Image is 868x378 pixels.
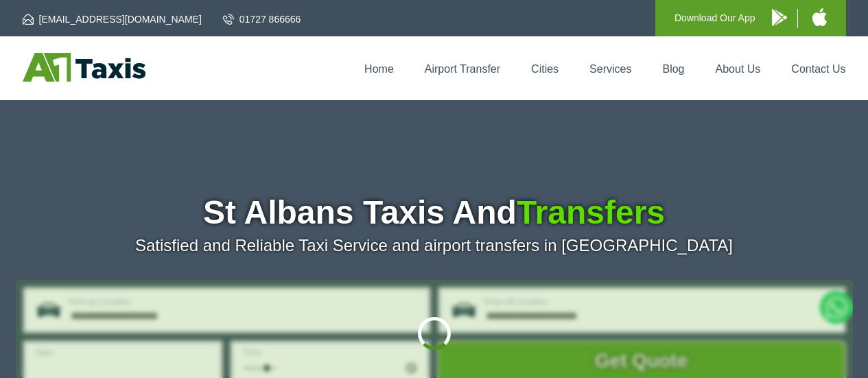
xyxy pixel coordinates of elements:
a: [EMAIL_ADDRESS][DOMAIN_NAME] [23,12,202,26]
a: Contact Us [791,63,845,75]
a: Blog [662,63,684,75]
img: A1 Taxis St Albans LTD [23,53,145,82]
img: A1 Taxis Android App [772,9,787,26]
span: Transfers [517,194,665,231]
a: Services [589,63,631,75]
a: Cities [531,63,559,75]
p: Download Our App [675,10,755,27]
h1: St Albans Taxis And [23,196,846,229]
a: Airport Transfer [425,63,500,75]
img: A1 Taxis iPhone App [812,8,827,26]
p: Satisfied and Reliable Taxi Service and airport transfers in [GEOGRAPHIC_DATA] [23,236,846,255]
a: 01727 866666 [223,12,301,26]
a: Home [364,63,394,75]
a: About Us [716,63,761,75]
